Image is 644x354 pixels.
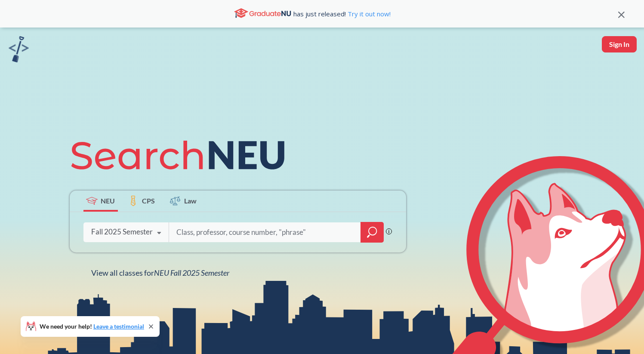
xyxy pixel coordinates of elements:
span: has just released! [293,9,391,18]
span: NEU Fall 2025 Semester [154,268,229,277]
a: Try it out now! [346,9,391,18]
span: Law [184,196,197,206]
button: Sign In [602,36,637,52]
svg: magnifying glass [367,226,377,238]
span: View all classes for [91,268,229,277]
div: magnifying glass [361,222,384,243]
img: sandbox logo [9,36,29,62]
span: NEU [101,196,115,206]
span: We need your help! [40,323,144,329]
a: Leave a testimonial [93,323,144,330]
div: Fall 2025 Semester [91,227,153,237]
input: Class, professor, course number, "phrase" [176,223,354,241]
a: sandbox logo [9,36,29,65]
span: CPS [142,196,155,206]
